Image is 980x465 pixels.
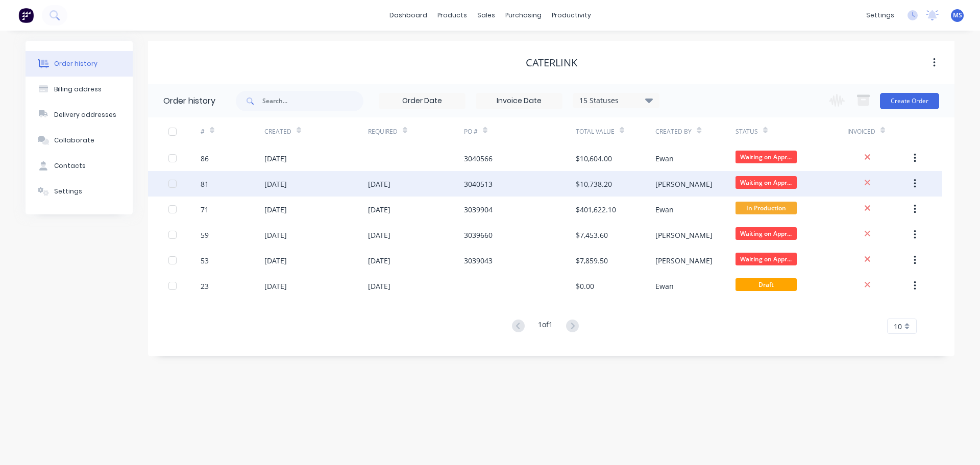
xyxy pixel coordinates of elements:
div: Caterlink [526,57,577,69]
button: Contacts [26,153,133,179]
div: Created By [655,127,692,136]
div: [DATE] [368,255,390,266]
div: [DATE] [368,230,390,240]
div: Invoiced [847,117,911,145]
button: Delivery addresses [26,102,133,128]
div: [PERSON_NAME] [655,230,713,240]
div: Total Value [576,117,655,145]
div: [DATE] [264,281,287,291]
div: purchasing [500,8,547,23]
div: settings [861,8,899,23]
div: Invoiced [847,127,875,136]
div: [DATE] [368,281,390,291]
button: Billing address [26,77,133,102]
div: sales [472,8,500,23]
div: 15 Statuses [573,95,659,106]
div: 59 [201,230,209,240]
div: [DATE] [368,179,390,189]
button: Order history [26,51,133,77]
div: Required [368,117,464,145]
div: productivity [547,8,596,23]
div: Settings [54,187,82,196]
button: Collaborate [26,128,133,153]
span: Waiting on Appr... [736,227,797,240]
div: $10,738.20 [576,179,612,189]
div: 53 [201,255,209,266]
input: Search... [262,91,363,111]
div: Order history [54,59,97,68]
span: MS [953,11,962,20]
div: Status [736,127,758,136]
div: $10,604.00 [576,153,612,164]
div: [PERSON_NAME] [655,179,713,189]
div: [DATE] [264,230,287,240]
div: 3040513 [464,179,493,189]
span: In Production [736,202,797,214]
div: Total Value [576,127,615,136]
span: Draft [736,278,797,291]
div: [DATE] [264,255,287,266]
div: 1 of 1 [538,319,553,334]
div: # [201,127,205,136]
a: dashboard [384,8,432,23]
div: Collaborate [54,136,94,145]
div: Ewan [655,153,674,164]
div: Billing address [54,85,102,94]
div: [DATE] [264,179,287,189]
div: # [201,117,264,145]
div: Required [368,127,398,136]
div: Created [264,117,368,145]
div: Created By [655,117,735,145]
span: Waiting on Appr... [736,253,797,265]
input: Invoice Date [476,93,562,109]
div: 3040566 [464,153,493,164]
div: products [432,8,472,23]
div: 23 [201,281,209,291]
div: [DATE] [264,153,287,164]
span: Waiting on Appr... [736,176,797,189]
div: PO # [464,117,576,145]
div: 3039904 [464,204,493,215]
div: 71 [201,204,209,215]
div: $401,622.10 [576,204,616,215]
div: [PERSON_NAME] [655,255,713,266]
div: 3039043 [464,255,493,266]
div: Delivery addresses [54,110,116,119]
div: Order history [163,95,215,107]
div: PO # [464,127,478,136]
span: 10 [894,321,902,332]
div: [DATE] [264,204,287,215]
button: Settings [26,179,133,204]
div: [DATE] [368,204,390,215]
div: $0.00 [576,281,594,291]
div: Ewan [655,204,674,215]
div: $7,453.60 [576,230,608,240]
div: 81 [201,179,209,189]
div: Created [264,127,291,136]
div: $7,859.50 [576,255,608,266]
div: Status [736,117,847,145]
div: Contacts [54,161,86,170]
span: Waiting on Appr... [736,151,797,163]
img: Factory [18,8,34,23]
div: Ewan [655,281,674,291]
button: Create Order [880,93,939,109]
div: 3039660 [464,230,493,240]
input: Order Date [379,93,465,109]
div: 86 [201,153,209,164]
